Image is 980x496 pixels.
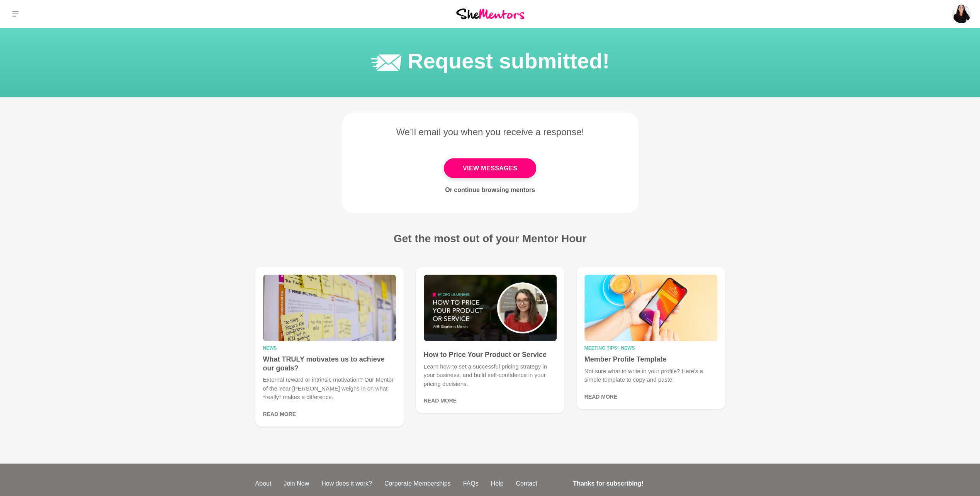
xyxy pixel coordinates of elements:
a: About [249,479,278,488]
a: What TRULY motivates us to achieve our goals?NewsWhat TRULY motivates us to achieve our goals?Ext... [255,267,404,426]
div: We’ll email you when you receive a response! [357,125,623,139]
a: Contact [510,479,543,488]
a: Member Profile TemplateMeeting Tips | NewsMember Profile TemplateNot sure what to write in your p... [577,267,725,409]
a: How to Price Your Product or ServiceHow to Price Your Product or ServiceLearn how to set a succes... [416,267,564,413]
p: External reward or intrinsic motivation? Our Mentor of the Year [PERSON_NAME] weighs in on what *... [263,375,396,402]
img: Natalie Kidcaff [952,5,971,23]
a: How does it work? [315,479,378,488]
img: She Mentors Logo [456,8,524,19]
a: Corporate Memberships [378,479,457,488]
img: How to Price Your Product or Service [424,275,557,341]
a: Join Now [277,479,315,488]
h5: Meeting Tips | News [584,346,717,350]
img: Sent message icon [370,47,401,78]
img: What TRULY motivates us to achieve our goals? [263,275,396,341]
a: FAQs [457,479,484,488]
a: Read More [584,394,618,400]
h1: Request submitted! [408,46,610,76]
a: Or continue browsing mentors [445,187,535,193]
h3: Get the most out of your Mentor Hour [394,232,586,245]
img: Member Profile Template [584,275,717,341]
a: Help [484,479,510,488]
a: Read More [424,397,457,404]
p: Not sure what to write in your profile? Here's a simple template to copy and paste [584,367,717,384]
h4: What TRULY motivates us to achieve our goals? [263,355,396,372]
a: View Messages [444,158,536,178]
p: Learn how to set a successful pricing strategy in your business, and build self-confidence in you... [424,362,557,389]
h5: News [263,346,396,350]
a: Read More [263,411,296,417]
h4: Member Profile Template [584,355,717,364]
h4: How to Price Your Product or Service [424,350,557,359]
h4: Thanks for subscribing! [573,479,720,488]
